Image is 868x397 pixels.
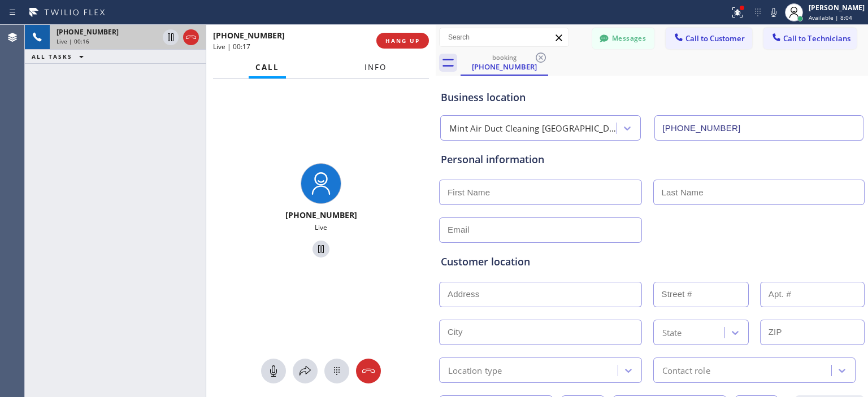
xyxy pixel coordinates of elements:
[57,27,119,37] span: [PHONE_NUMBER]
[324,359,349,383] button: Open dialpad
[358,56,393,78] button: Info
[356,359,381,383] button: Hang up
[313,241,329,258] button: Hold Customer
[213,42,250,51] span: Live | 00:17
[385,37,420,45] span: HANG UP
[183,29,199,45] button: Hang up
[439,180,642,205] input: First Name
[439,217,642,243] input: Email
[760,320,865,345] input: ZIP
[249,56,286,78] button: Call
[439,282,642,307] input: Address
[662,364,710,377] div: Contact role
[462,62,547,72] div: [PHONE_NUMBER]
[315,223,327,232] span: Live
[440,28,568,46] input: Search
[666,28,752,49] button: Call to Customer
[163,29,179,45] button: Hold Customer
[449,122,618,135] div: Mint Air Duct Cleaning [GEOGRAPHIC_DATA](Essential HVAC/DUCT Cleaning)
[809,14,852,21] span: Available | 8:04
[766,5,782,20] button: Mute
[653,180,865,205] input: Last Name
[32,53,72,60] span: ALL TASKS
[448,364,502,377] div: Location type
[285,210,357,220] span: [PHONE_NUMBER]
[462,50,547,75] div: (510) 910-1187
[261,359,286,383] button: Mute
[763,28,857,49] button: Call to Technicians
[57,37,89,45] span: Live | 00:16
[653,282,749,307] input: Street #
[654,115,864,141] input: Phone Number
[439,320,642,345] input: City
[213,30,285,41] span: [PHONE_NUMBER]
[760,282,865,307] input: Apt. #
[441,152,863,167] div: Personal information
[809,3,865,12] div: [PERSON_NAME]
[592,28,654,49] button: Messages
[376,33,429,49] button: HANG UP
[364,62,387,72] span: Info
[462,53,547,62] div: booking
[662,326,682,339] div: State
[685,33,745,43] span: Call to Customer
[783,33,850,43] span: Call to Technicians
[255,62,279,72] span: Call
[25,50,95,63] button: ALL TASKS
[441,90,863,105] div: Business location
[441,254,863,269] div: Customer location
[293,359,318,383] button: Open directory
